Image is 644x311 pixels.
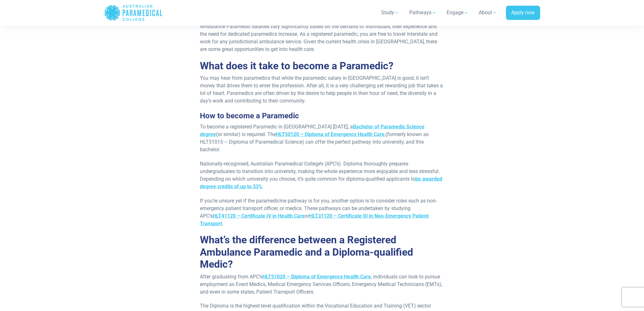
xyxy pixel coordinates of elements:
[377,4,403,22] a: Study
[200,197,444,227] p: If you’re unsure yet if the paramedicine pathway is for you, another option is to consider roles ...
[200,160,444,190] p: Nationally-recognised, Australian Paramedical College’s (APC’s) Diploma thoroughly prepares under...
[262,274,371,280] a: HLT51020 – Diploma of Emergency Health Care
[200,176,442,190] a: be awarded degree credits of up to 33%
[200,234,444,270] h2: What’s the difference between a Registered Ambulance Paramedic and a Diploma-qualified Medic?
[443,4,472,22] a: Engage
[104,3,163,23] a: Australian Paramedical College
[200,23,444,53] p: Ambulance Paramedic salaries vary significantly based on the demand of individuals, their experie...
[506,6,540,20] a: Apply now
[200,123,444,153] p: To become a registered Paramedic in [GEOGRAPHIC_DATA] [DATE], a (or similar) is required. The (fo...
[200,213,429,227] a: HLT31120 – Certificate III in Non-Emergency Patient Transport
[200,74,444,105] p: You may hear from paramedics that while the paramedic salary in [GEOGRAPHIC_DATA] is good, it isn...
[200,124,424,137] a: Bachelor of Paramedic Science degree
[200,111,444,121] h3: How to become a Paramedic
[200,60,444,72] h2: What does it take to become a Paramedic?
[200,273,444,296] p: After graduating from APC’s , individuals can look to pursue employment as Event Medics, Medical ...
[276,131,386,137] a: HLT50120 – Diploma of Emergency Health Care,
[276,131,385,137] strong: HLT50120 – Diploma of Emergency Health Care
[475,4,501,22] a: About
[213,213,305,219] a: HLT41120 – Certificate IV in Health Care
[405,4,440,22] a: Pathways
